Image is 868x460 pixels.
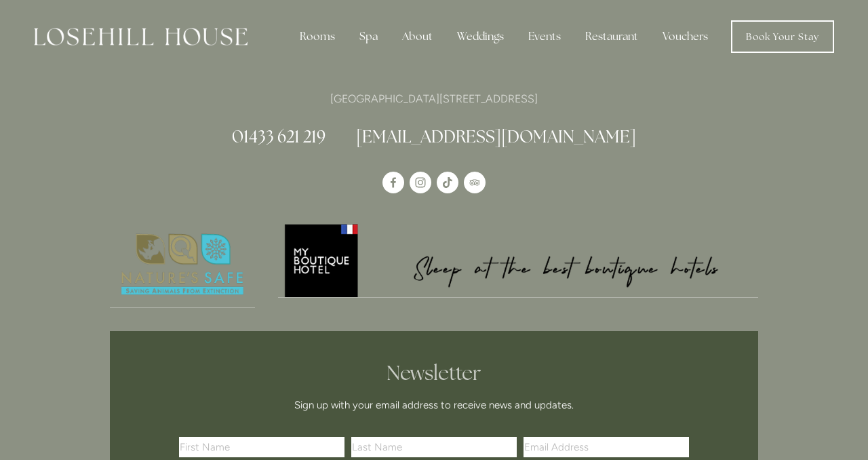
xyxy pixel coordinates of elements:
[110,90,758,108] p: [GEOGRAPHIC_DATA][STREET_ADDRESS]
[184,397,684,413] p: Sign up with your email address to receive news and updates.
[410,172,431,193] a: Instagram
[382,172,404,193] a: Losehill House Hotel & Spa
[652,23,719,50] a: Vouchers
[524,437,689,457] input: Email Address
[34,28,248,45] img: Losehill House
[179,437,344,457] input: First Name
[356,126,636,147] a: [EMAIL_ADDRESS][DOMAIN_NAME]
[278,222,759,297] img: My Boutique Hotel - Logo
[289,23,346,50] div: Rooms
[349,23,389,50] div: Spa
[110,222,255,307] img: Nature's Safe - Logo
[517,23,572,50] div: Events
[391,23,443,50] div: About
[351,437,517,457] input: Last Name
[437,172,458,193] a: TikTok
[110,222,255,308] a: Nature's Safe - Logo
[184,361,684,385] h2: Newsletter
[464,172,486,193] a: TripAdvisor
[731,20,834,53] a: Book Your Stay
[574,23,649,50] div: Restaurant
[446,23,515,50] div: Weddings
[232,126,325,147] a: 01433 621 219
